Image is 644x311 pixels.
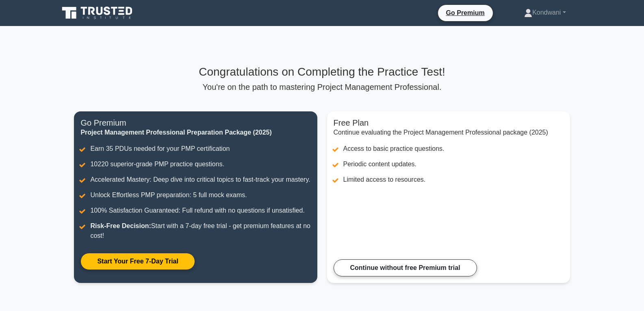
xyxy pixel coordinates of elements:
a: Continue without free Premium trial [334,259,477,276]
a: Go Premium [441,8,490,18]
h3: Congratulations on Completing the Practice Test! [74,65,570,79]
p: You're on the path to mastering Project Management Professional. [74,82,570,92]
a: Kondwani [505,4,585,21]
a: Start Your Free 7-Day Trial [80,253,195,270]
